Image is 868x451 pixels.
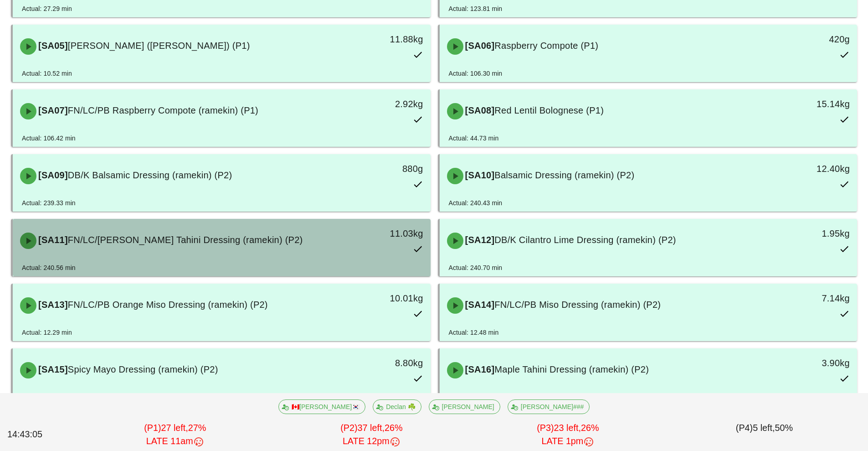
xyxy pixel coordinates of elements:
span: Raspberry Compote (P1) [494,41,598,51]
span: Declan ☘️ [379,400,415,414]
span: [SA09] [36,170,68,180]
span: DB/K Cilantro Lime Dressing (ramekin) (P2) [494,235,676,245]
span: FN/LC/PB Raspberry Compote (ramekin) (P1) [68,105,258,115]
div: 420g [757,32,850,47]
div: 11.88kg [330,32,423,47]
div: 11.03kg [330,226,423,241]
div: Actual: 12.29 min [22,327,72,337]
div: 15.14kg [757,97,850,111]
div: 10.01kg [330,291,423,306]
span: [SA07] [36,105,68,115]
span: [SA08] [463,105,495,115]
span: [PERSON_NAME]### [514,400,584,414]
div: LATE 12pm [275,435,468,448]
div: LATE 1pm [472,435,664,448]
div: Actual: 241.31 min [449,392,503,402]
div: Actual: 12.48 min [449,327,499,337]
div: (P4) 50% [666,420,863,450]
div: (P1) 27% [77,420,273,450]
div: (P3) 26% [470,420,666,450]
span: Maple Tahini Dressing (ramekin) (P2) [494,364,649,374]
div: Actual: 106.42 min [22,133,76,143]
span: DB/K Balsamic Dressing (ramekin) (P2) [68,170,232,180]
span: [SA10] [463,170,495,180]
span: FN/LC/[PERSON_NAME] Tahini Dressing (ramekin) (P2) [68,235,303,245]
span: [PERSON_NAME] [434,400,494,414]
span: [SA05] [36,41,68,51]
span: 37 left, [358,423,385,433]
div: 14:43:05 [5,426,77,443]
div: 12.40kg [757,161,850,176]
div: 1.95kg [757,226,850,241]
div: Actual: 106.30 min [449,68,503,78]
span: [SA14] [463,300,495,310]
div: LATE 11am [79,435,272,448]
div: (P2) 26% [273,420,470,450]
div: Actual: 12.46 min [22,392,72,402]
div: Actual: 10.52 min [22,68,72,78]
span: Balsamic Dressing (ramekin) (P2) [494,170,634,180]
span: [SA11] [36,235,68,245]
span: 23 left, [554,423,581,433]
span: [SA13] [36,300,68,310]
span: Spicy Mayo Dressing (ramekin) (P2) [68,364,218,374]
span: [SA06] [463,41,495,51]
span: 27 left, [161,423,188,433]
span: FN/LC/PB Miso Dressing (ramekin) (P2) [494,300,661,310]
div: Actual: 240.43 min [449,198,503,208]
span: Red Lentil Bolognese (P1) [494,105,604,115]
div: Actual: 239.33 min [22,198,76,208]
div: 880g [330,161,423,176]
div: Actual: 240.56 min [22,263,76,273]
div: Actual: 27.29 min [22,4,72,14]
div: Actual: 123.81 min [449,4,503,14]
div: 8.80kg [330,356,423,370]
span: FN/LC/PB Orange Miso Dressing (ramekin) (P2) [68,300,268,310]
span: 🇨🇦[PERSON_NAME]🇰🇷 [284,400,360,414]
div: Actual: 44.73 min [449,133,499,143]
span: [SA16] [463,364,495,374]
div: 3.90kg [757,356,850,370]
span: [SA12] [463,235,495,245]
div: 7.14kg [757,291,850,306]
span: [SA15] [36,364,68,374]
span: 5 left, [753,423,775,433]
span: [PERSON_NAME] ([PERSON_NAME]) (P1) [68,41,250,51]
div: Actual: 240.70 min [449,263,503,273]
div: 2.92kg [330,97,423,111]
